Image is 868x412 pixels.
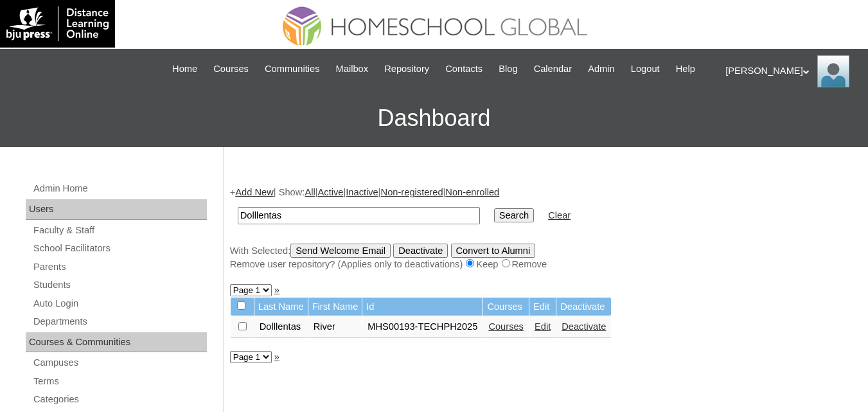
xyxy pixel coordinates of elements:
[32,277,207,293] a: Students
[488,321,524,332] a: Courses
[527,62,578,76] a: Calendar
[631,62,660,76] span: Logout
[676,62,695,76] span: Help
[499,62,517,76] span: Blog
[378,62,436,76] a: Repository
[290,244,391,258] input: Send Welcome Email
[669,62,702,76] a: Help
[32,373,207,390] a: Terms
[254,298,308,316] td: Last Name
[6,6,109,41] img: logo-white.png
[362,298,483,316] td: Id
[588,62,615,76] span: Admin
[235,187,273,197] a: Add New
[274,352,279,362] a: »
[32,222,207,238] a: Faculty & Staff
[362,316,483,338] td: MHS00193-TECHPH2025
[305,187,315,197] a: All
[258,62,326,76] a: Communities
[32,391,207,408] a: Categories
[26,199,207,220] div: Users
[529,298,556,316] td: Edit
[451,244,536,258] input: Convert to Alumni
[308,298,362,316] td: First Name
[492,62,524,76] a: Blog
[32,181,207,197] a: Admin Home
[556,298,611,316] td: Deactivate
[393,244,448,258] input: Deactivate
[817,55,849,87] img: Ariane Ebuen
[725,55,855,87] div: [PERSON_NAME]
[346,187,378,197] a: Inactive
[213,62,249,76] span: Courses
[308,316,362,338] td: River
[439,62,489,76] a: Contacts
[381,187,443,197] a: Non-registered
[207,62,255,76] a: Courses
[535,321,551,332] a: Edit
[172,62,197,76] span: Home
[581,62,621,76] a: Admin
[32,240,207,256] a: School Facilitators
[32,259,207,275] a: Parents
[548,210,571,220] a: Clear
[318,187,344,197] a: Active
[336,62,369,76] span: Mailbox
[534,62,572,76] span: Calendar
[238,207,480,224] input: Search
[6,89,862,147] h3: Dashboard
[624,62,666,76] a: Logout
[445,62,483,76] span: Contacts
[32,296,207,312] a: Auto Login
[265,62,320,76] span: Communities
[494,208,534,222] input: Search
[32,314,207,330] a: Departments
[384,62,429,76] span: Repository
[562,321,606,332] a: Deactivate
[32,355,207,371] a: Campuses
[330,62,375,76] a: Mailbox
[230,258,855,271] div: Remove user repository? (Applies only to deactivations) Keep Remove
[230,244,855,271] div: With Selected:
[26,332,207,353] div: Courses & Communities
[445,187,499,197] a: Non-enrolled
[230,186,855,271] div: + | Show: | | | |
[254,316,308,338] td: Dolllentas
[483,298,529,316] td: Courses
[166,62,204,76] a: Home
[274,285,279,295] a: »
